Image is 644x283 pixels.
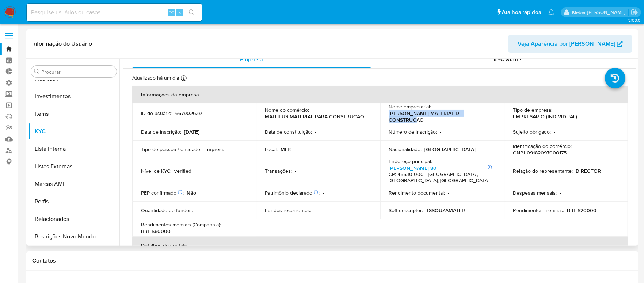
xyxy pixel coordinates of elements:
button: Marcas AML [28,175,119,193]
p: Rendimentos mensais (Companhia) : [141,221,221,228]
span: KYC Status [494,55,523,64]
p: [GEOGRAPHIC_DATA] [425,146,476,153]
p: - [560,190,561,196]
p: DIRECTOR [576,168,601,174]
span: ⌥ [169,9,174,16]
p: Fundos recorrentes : [265,207,311,214]
p: Relação do representante : [513,168,573,174]
p: BRL $60000 [141,228,171,234]
p: verified [174,168,191,174]
span: Atalhos rápidos [502,8,541,16]
p: Nível de KYC : [141,168,171,174]
p: Rendimentos mensais : [513,207,564,214]
th: Detalhes de contato [132,237,628,254]
p: Data de inscrição : [141,129,181,135]
p: Empresa [204,146,225,153]
p: Patrimônio declarado : [265,190,320,196]
button: Listas Externas [28,158,119,175]
h1: Informação do Usuário [32,40,92,47]
span: Empresa [240,55,263,64]
p: - [448,190,450,196]
h1: Contatos [32,257,632,264]
button: Perfis [28,193,119,210]
p: EMPRESARIO (INDIVIDUAL) [513,113,577,120]
p: TSSOUZAMATER [426,207,465,214]
p: - [440,129,442,135]
p: Nome empresarial : [389,103,431,110]
button: Items [28,105,119,123]
a: Sair [631,8,639,16]
p: - [196,207,197,214]
p: CNPJ 09182097000175 [513,149,567,156]
span: Veja Aparência por [PERSON_NAME] [518,35,615,53]
p: Despesas mensais : [513,190,557,196]
p: Rendimento documental : [389,190,445,196]
p: MLB [281,146,291,153]
a: [PERSON_NAME] 80 [389,164,437,172]
p: Nome do comércio : [265,107,309,113]
a: Notificações [548,9,555,15]
input: Pesquise usuários ou casos... [27,8,202,17]
p: ID do usuário : [141,110,172,116]
p: PEP confirmado : [141,190,184,196]
p: Local : [265,146,278,153]
p: Nacionalidade : [389,146,422,153]
p: [DATE] [184,129,199,135]
p: Identificação do comércio : [513,143,572,149]
p: - [314,207,316,214]
p: Quantidade de fundos : [141,207,193,214]
h4: CP: 45530-000 - [GEOGRAPHIC_DATA], [GEOGRAPHIC_DATA], [GEOGRAPHIC_DATA] [389,171,492,184]
p: BRL $20000 [567,207,597,214]
button: KYC [28,123,119,140]
span: s [179,9,181,16]
p: kleber.bueno@mercadolivre.com [572,9,628,16]
p: 667902639 [175,110,202,116]
p: MATHEUS MATERIAL PARA CONSTRUCAO [265,113,364,120]
button: Restrições Novo Mundo [28,228,119,245]
p: Soft descriptor : [389,207,423,214]
p: [PERSON_NAME] MATERIAL DE CONSTRUCAO [389,110,492,123]
button: Investimentos [28,88,119,105]
p: Tipo de empresa : [513,107,552,113]
p: Tipo de pessoa / entidade : [141,146,201,153]
p: Data de constituição : [265,129,312,135]
button: Lista Interna [28,140,119,158]
p: Sujeito obrigado : [513,129,551,135]
button: Procurar [34,69,40,74]
button: Relacionados [28,210,119,228]
input: Procurar [41,69,114,75]
button: search-icon [184,7,199,18]
p: - [323,190,324,196]
p: Atualizado há um dia [132,74,179,81]
p: Transações : [265,168,292,174]
button: Veja Aparência por [PERSON_NAME] [508,35,632,53]
p: Número de inscrição : [389,129,437,135]
p: - [554,129,555,135]
p: Endereço principal : [389,158,432,165]
p: Não [187,190,196,196]
p: - [315,129,316,135]
p: - [295,168,296,174]
th: Informações da empresa [132,86,628,103]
